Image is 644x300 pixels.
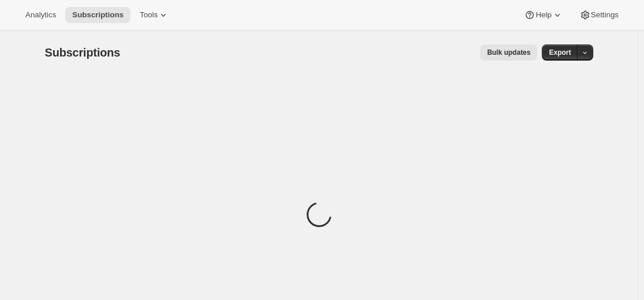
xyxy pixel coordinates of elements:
[72,10,123,20] span: Subscriptions
[591,10,619,20] span: Settings
[25,10,56,20] span: Analytics
[480,44,537,61] button: Bulk updates
[536,10,551,20] span: Help
[65,7,130,23] button: Subscriptions
[572,7,626,23] button: Settings
[140,10,158,20] span: Tools
[487,48,530,57] span: Bulk updates
[517,7,570,23] button: Help
[133,7,176,23] button: Tools
[549,48,571,57] span: Export
[45,46,121,59] span: Subscriptions
[542,44,578,61] button: Export
[18,7,63,23] button: Analytics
